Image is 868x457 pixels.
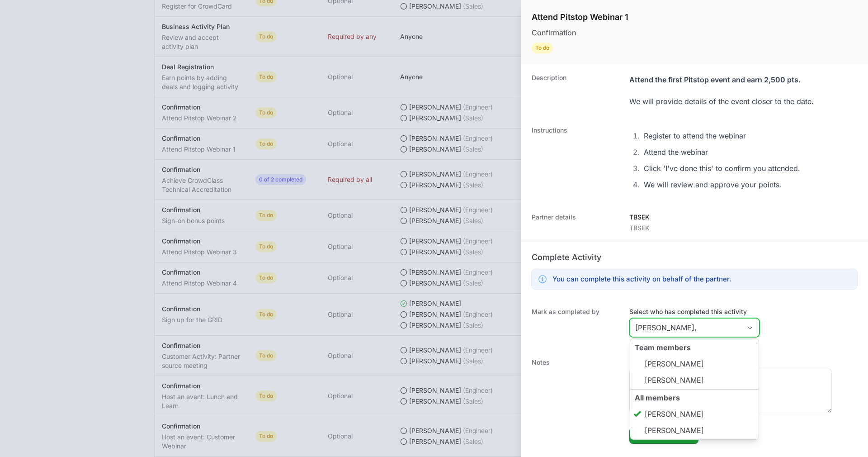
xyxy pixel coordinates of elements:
[532,358,618,444] dt: Notes
[629,358,832,367] label: Enter a note to be shown to partner
[629,213,650,222] p: TBSEK
[641,162,800,175] li: Click 'I've done this' to confirm you attended.
[532,213,618,233] dt: Partner details
[741,319,759,337] div: Close
[641,129,800,142] li: Register to attend the webinar
[629,95,814,108] div: We will provide details of the event closer to the date.
[532,307,618,340] dt: Mark as completed by
[532,126,618,195] dt: Instructions
[629,224,650,233] p: TBSEK
[552,274,731,285] h3: You can complete this activity on behalf of the partner.
[630,339,759,390] li: Team members
[532,11,628,24] h1: Attend Pitstop Webinar 1
[641,146,800,158] li: Attend the webinar
[629,73,814,86] div: Attend the first Pitstop event and earn 2,500 pts.
[629,307,759,316] label: Select who has completed this activity
[532,251,857,264] h2: Complete Activity
[532,73,618,108] dt: Description
[641,178,800,191] li: We will review and approve your points.
[629,428,698,444] button: Mark as completed
[532,27,628,38] p: Confirmation
[630,389,759,440] li: All members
